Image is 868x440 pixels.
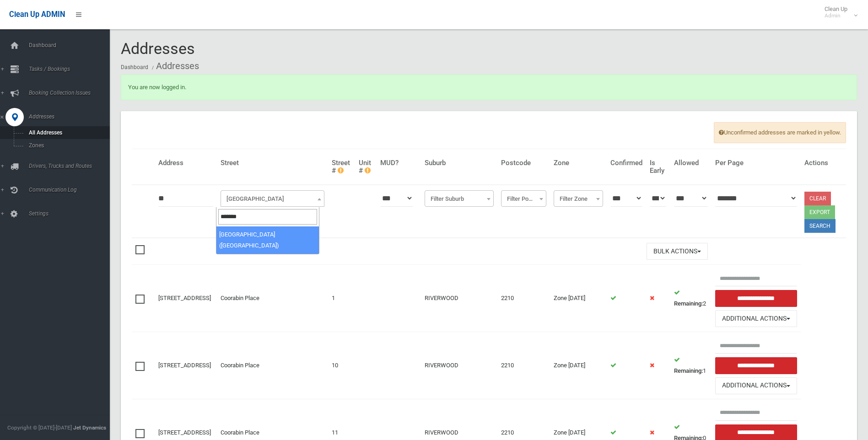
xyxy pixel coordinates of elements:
button: Bulk Actions [647,243,708,260]
h4: Street # [332,159,351,174]
span: Clean Up ADMIN [9,10,65,19]
td: 10 [328,332,355,399]
td: Zone [DATE] [550,332,607,399]
td: RIVERWOOD [421,332,497,399]
h4: Suburb [425,159,494,167]
span: Filter Postcode [503,193,544,205]
strong: Jet Dynamics [73,424,106,431]
h4: Street [221,159,324,167]
span: Filter Postcode [501,190,546,207]
span: Zones [26,142,109,149]
h4: Postcode [501,159,546,167]
h4: Confirmed [610,159,642,167]
h4: MUD? [380,159,417,167]
a: [STREET_ADDRESS] [158,295,211,301]
span: Filter Suburb [427,193,491,205]
h4: Actions [804,159,842,167]
span: Filter Street [221,190,324,207]
span: Booking Collection Issues [26,90,117,96]
span: Clean Up [820,5,857,19]
td: 1 [670,332,711,399]
td: 2 [670,265,711,332]
div: You are now logged in. [121,75,857,100]
a: Clear [804,192,831,205]
span: Addresses [121,39,195,58]
li: [GEOGRAPHIC_DATA] ([GEOGRAPHIC_DATA]) [216,226,319,254]
h4: Allowed [674,159,707,167]
a: Dashboard [121,64,148,70]
h4: Zone [554,159,603,167]
span: Addresses [26,113,117,120]
h4: Is Early [650,159,667,174]
td: Coorabin Place [217,332,328,399]
span: Filter Street [223,193,322,205]
strong: Remaining: [674,367,703,374]
button: Additional Actions [715,310,797,327]
span: Copyright © [DATE]-[DATE] [7,424,72,431]
td: 1 [328,265,355,332]
td: RIVERWOOD [421,265,497,332]
td: Zone [DATE] [550,265,607,332]
span: Tasks / Bookings [26,66,117,72]
button: Export [804,205,835,219]
td: 2210 [497,265,550,332]
h4: Per Page [715,159,797,167]
span: Drivers, Trucks and Routes [26,163,117,169]
button: Additional Actions [715,377,797,394]
span: Filter Suburb [425,190,494,207]
span: Filter Zone [556,193,601,205]
span: Unconfirmed addresses are marked in yellow. [714,122,846,143]
h4: Unit # [359,159,372,174]
span: Communication Log [26,187,117,193]
span: Dashboard [26,42,117,48]
h4: Address [158,159,213,167]
small: Admin [825,12,847,19]
li: Addresses [150,58,199,75]
button: Search [804,219,836,233]
span: Settings [26,210,117,217]
td: 2210 [497,332,550,399]
td: Coorabin Place [217,265,328,332]
span: Filter Zone [554,190,603,207]
a: [STREET_ADDRESS] [158,362,211,369]
a: [STREET_ADDRESS] [158,429,211,436]
strong: Remaining: [674,300,703,307]
span: All Addresses [26,129,109,136]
